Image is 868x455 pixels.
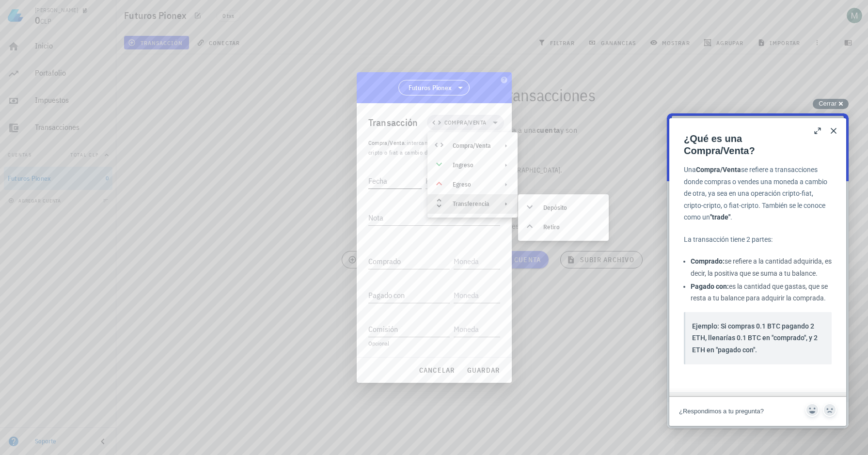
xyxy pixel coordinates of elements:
input: Moneda [454,253,498,269]
span: cancelar [418,366,455,375]
span: Futuros Pionex [409,83,452,93]
div: Ingreso [427,156,518,175]
button: guardar [463,361,504,379]
div: Retiro [543,223,601,231]
div: Transferencia [427,194,518,214]
div: Transferencia [453,200,490,208]
span: guardar [467,366,500,375]
p: : [368,138,500,157]
div: Egreso [427,175,518,194]
span: Cerrar [819,100,836,107]
div: Egreso [453,181,490,188]
span: Compra/Venta [368,139,405,146]
input: Moneda [454,287,498,303]
button: cancelar [414,361,458,379]
button: Cerrar [813,99,849,109]
div: Depósito [543,204,601,212]
div: Compra/Venta [453,142,490,150]
span: Compra/Venta [444,118,487,127]
iframe: Help Scout Beacon - Live Chat, Contact Form, and Knowledge Base [667,113,849,428]
div: Opcional [368,341,500,346]
div: Compra/Venta [427,136,518,156]
div: Ingreso [453,161,490,169]
input: Moneda [454,321,498,337]
div: Transacción [368,115,418,130]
